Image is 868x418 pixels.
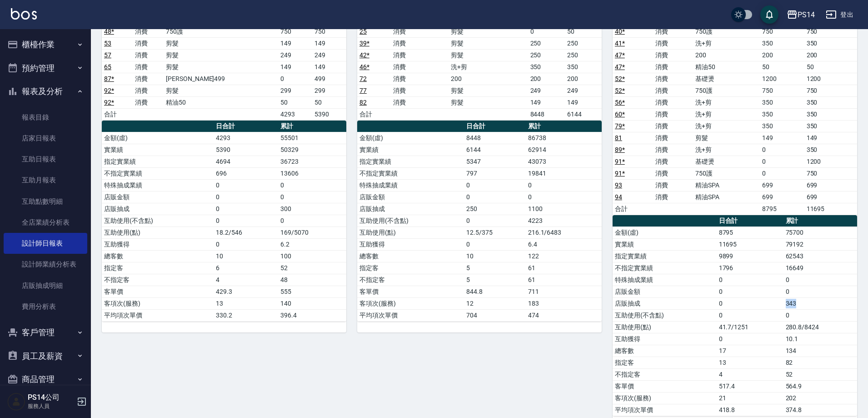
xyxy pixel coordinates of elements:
[4,149,87,170] a: 互助日報表
[357,250,464,262] td: 總客數
[804,132,857,144] td: 149
[278,156,346,167] td: 36723
[4,233,87,254] a: 設計師日報表
[760,25,804,37] td: 750
[653,191,693,203] td: 消費
[312,73,346,85] td: 499
[214,286,278,297] td: 429.3
[615,134,622,141] a: 81
[464,227,525,238] td: 12.5/375
[7,393,25,411] img: Person
[357,121,602,322] table: a dense table
[653,179,693,191] td: 消費
[214,179,278,191] td: 0
[278,73,312,85] td: 0
[214,191,278,203] td: 0
[783,262,857,274] td: 16649
[359,87,367,94] a: 77
[214,309,278,321] td: 330.2
[717,286,783,297] td: 0
[783,215,857,227] th: 累計
[693,108,760,120] td: 洗+剪
[613,321,717,333] td: 互助使用(點)
[693,85,760,96] td: 750護
[526,179,602,191] td: 0
[164,25,278,37] td: 750護
[613,238,717,250] td: 實業績
[391,61,449,73] td: 消費
[278,108,312,120] td: 4293
[783,250,857,262] td: 62543
[804,49,857,61] td: 200
[102,262,214,274] td: 指定客
[760,156,804,167] td: 0
[693,49,760,61] td: 200
[804,120,857,132] td: 350
[391,25,449,37] td: 消費
[164,49,278,61] td: 剪髮
[214,250,278,262] td: 10
[528,37,565,49] td: 250
[717,297,783,309] td: 0
[391,49,449,61] td: 消費
[4,80,87,103] button: 報表及分析
[4,128,87,149] a: 店家日報表
[717,227,783,238] td: 8795
[804,203,857,215] td: 11695
[464,274,525,286] td: 5
[357,215,464,227] td: 互助使用(不含點)
[760,179,804,191] td: 699
[528,73,565,85] td: 200
[804,144,857,156] td: 350
[464,167,525,179] td: 797
[104,51,111,59] a: 57
[760,85,804,96] td: 750
[760,144,804,156] td: 0
[613,286,717,297] td: 店販金額
[278,274,346,286] td: 48
[565,37,602,49] td: 250
[278,250,346,262] td: 100
[102,121,346,322] table: a dense table
[653,132,693,144] td: 消費
[693,167,760,179] td: 750護
[4,170,87,191] a: 互助月報表
[822,6,857,23] button: 登出
[717,274,783,286] td: 0
[278,96,312,108] td: 50
[613,227,717,238] td: 金額(虛)
[464,132,525,144] td: 8448
[133,73,164,85] td: 消費
[760,120,804,132] td: 350
[613,309,717,321] td: 互助使用(不含點)
[164,85,278,96] td: 剪髮
[613,203,653,215] td: 合計
[526,203,602,215] td: 1100
[102,132,214,144] td: 金額(虛)
[102,203,214,215] td: 店販抽成
[391,73,449,85] td: 消費
[760,73,804,85] td: 1200
[526,167,602,179] td: 19841
[214,274,278,286] td: 4
[164,37,278,49] td: 剪髮
[278,309,346,321] td: 396.4
[717,250,783,262] td: 9899
[278,203,346,215] td: 300
[214,203,278,215] td: 0
[278,297,346,309] td: 140
[214,215,278,227] td: 0
[526,262,602,274] td: 61
[653,85,693,96] td: 消費
[653,144,693,156] td: 消費
[804,73,857,85] td: 1200
[4,212,87,233] a: 全店業績分析表
[214,297,278,309] td: 13
[528,85,565,96] td: 249
[783,286,857,297] td: 0
[312,37,346,49] td: 149
[783,321,857,333] td: 280.8/8424
[653,96,693,108] td: 消費
[804,96,857,108] td: 350
[391,37,449,49] td: 消費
